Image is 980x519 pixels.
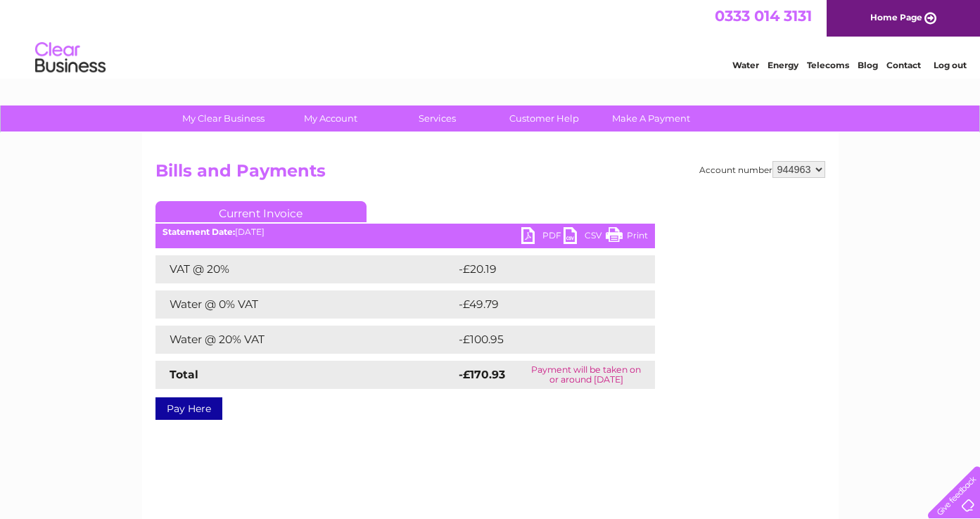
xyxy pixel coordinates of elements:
[934,60,967,70] a: Log out
[459,368,505,381] strong: -£170.93
[455,290,629,319] td: -£49.79
[858,60,878,70] a: Blog
[715,7,812,25] a: 0333 014 3131
[518,361,655,389] td: Payment will be taken on or around [DATE]
[155,397,222,420] a: Pay Here
[272,105,388,132] a: My Account
[155,161,825,188] h2: Bills and Payments
[593,105,709,132] a: Make A Payment
[699,161,825,178] div: Account number
[486,105,602,132] a: Customer Help
[455,326,631,354] td: -£100.95
[886,60,921,70] a: Contact
[155,326,455,354] td: Water @ 20% VAT
[155,290,455,319] td: Water @ 0% VAT
[155,201,367,222] a: Current Invoice
[564,227,606,248] a: CSV
[155,227,655,237] div: [DATE]
[807,60,849,70] a: Telecoms
[158,8,823,68] div: Clear Business is a trading name of Verastar Limited (registered in [GEOGRAPHIC_DATA] No. 3667643...
[455,255,628,283] td: -£20.19
[155,255,455,283] td: VAT @ 20%
[732,60,759,70] a: Water
[521,227,564,248] a: PDF
[768,60,798,70] a: Energy
[379,105,495,132] a: Services
[163,226,235,237] b: Statement Date:
[170,368,198,381] strong: Total
[606,227,648,248] a: Print
[165,105,281,132] a: My Clear Business
[34,37,106,79] img: logo.png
